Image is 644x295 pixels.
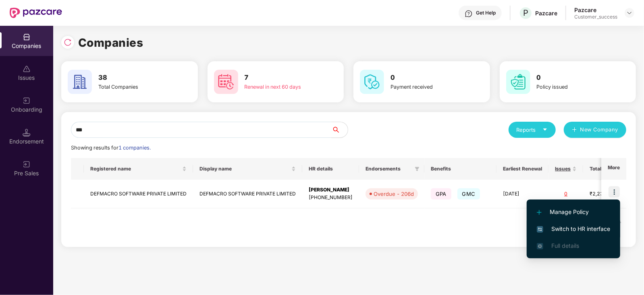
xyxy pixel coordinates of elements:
div: Pazcare [574,6,617,14]
button: plusNew Company [564,122,626,138]
span: Full details [551,242,579,249]
img: New Pazcare Logo [10,8,62,18]
h3: 0 [537,73,606,83]
th: Total Premium [583,158,636,180]
img: svg+xml;base64,PHN2ZyB4bWxucz0iaHR0cDovL3d3dy53My5vcmcvMjAwMC9zdmciIHdpZHRoPSIxMi4yMDEiIGhlaWdodD... [537,210,542,215]
img: svg+xml;base64,PHN2ZyB3aWR0aD0iMTQuNSIgaGVpZ2h0PSIxNC41IiB2aWV3Qm94PSIwIDAgMTYgMTYiIGZpbGw9Im5vbm... [23,129,31,137]
td: [DATE] [497,180,548,208]
div: Pazcare [535,9,557,17]
span: Showing results for [71,145,151,151]
img: svg+xml;base64,PHN2ZyB4bWxucz0iaHR0cDovL3d3dy53My5vcmcvMjAwMC9zdmciIHdpZHRoPSIxNiIgaGVpZ2h0PSIxNi... [537,226,543,233]
h1: Companies [78,34,143,52]
div: Reports [517,126,548,134]
span: Endorsements [366,166,411,172]
span: Switch to HR interface [537,224,610,233]
th: Earliest Renewal [497,158,548,180]
th: HR details [302,158,359,180]
td: DEFMACRO SOFTWARE PRIVATE LIMITED [84,180,193,208]
img: svg+xml;base64,PHN2ZyB3aWR0aD0iMjAiIGhlaWdodD0iMjAiIHZpZXdCb3g9IjAgMCAyMCAyMCIgZmlsbD0ibm9uZSIgeG... [23,160,31,168]
span: Display name [199,166,290,172]
button: search [331,122,348,138]
span: GPA [431,188,451,199]
th: Display name [193,158,302,180]
div: Total Companies [98,83,168,91]
span: P [523,8,528,18]
img: svg+xml;base64,PHN2ZyBpZD0iQ29tcGFuaWVzIiB4bWxucz0iaHR0cDovL3d3dy53My5vcmcvMjAwMC9zdmciIHdpZHRoPS... [23,33,31,41]
img: svg+xml;base64,PHN2ZyBpZD0iUmVsb2FkLTMyeDMyIiB4bWxucz0iaHR0cDovL3d3dy53My5vcmcvMjAwMC9zdmciIHdpZH... [64,38,72,46]
img: svg+xml;base64,PHN2ZyBpZD0iSGVscC0zMngzMiIgeG1sbnM9Imh0dHA6Ly93d3cudzMub3JnLzIwMDAvc3ZnIiB3aWR0aD... [465,10,473,18]
span: 1 companies. [118,145,151,151]
th: More [601,158,626,180]
th: Benefits [424,158,497,180]
span: GMC [457,188,480,199]
th: Issues [548,158,583,180]
img: svg+xml;base64,PHN2ZyBpZD0iRHJvcGRvd24tMzJ4MzIiIHhtbG5zPSJodHRwOi8vd3d3LnczLm9yZy8yMDAwL3N2ZyIgd2... [626,10,633,16]
img: svg+xml;base64,PHN2ZyB3aWR0aD0iMjAiIGhlaWdodD0iMjAiIHZpZXdCb3g9IjAgMCAyMCAyMCIgZmlsbD0ibm9uZSIgeG... [23,97,31,105]
span: Manage Policy [537,208,610,216]
img: svg+xml;base64,PHN2ZyBpZD0iSXNzdWVzX2Rpc2FibGVkIiB4bWxucz0iaHR0cDovL3d3dy53My5vcmcvMjAwMC9zdmciIH... [23,65,31,73]
div: [PERSON_NAME] [309,186,353,194]
img: icon [609,186,620,197]
div: Get Help [476,10,496,16]
span: plus [572,127,577,133]
h3: 7 [245,73,314,83]
img: svg+xml;base64,PHN2ZyB4bWxucz0iaHR0cDovL3d3dy53My5vcmcvMjAwMC9zdmciIHdpZHRoPSIxNi4zNjMiIGhlaWdodD... [537,243,543,249]
span: filter [413,164,421,174]
img: svg+xml;base64,PHN2ZyB4bWxucz0iaHR0cDovL3d3dy53My5vcmcvMjAwMC9zdmciIHdpZHRoPSI2MCIgaGVpZ2h0PSI2MC... [360,70,384,94]
span: New Company [580,126,619,134]
div: Payment received [391,83,460,91]
span: search [331,127,348,133]
span: Registered name [90,166,181,172]
span: filter [415,166,420,171]
th: Registered name [84,158,193,180]
img: svg+xml;base64,PHN2ZyB4bWxucz0iaHR0cDovL3d3dy53My5vcmcvMjAwMC9zdmciIHdpZHRoPSI2MCIgaGVpZ2h0PSI2MC... [506,70,530,94]
div: [PHONE_NUMBER] [309,194,353,202]
div: Overdue - 206d [374,190,414,198]
img: svg+xml;base64,PHN2ZyB4bWxucz0iaHR0cDovL3d3dy53My5vcmcvMjAwMC9zdmciIHdpZHRoPSI2MCIgaGVpZ2h0PSI2MC... [68,70,92,94]
div: Policy issued [537,83,606,91]
span: Issues [555,166,571,172]
span: caret-down [542,127,548,132]
div: Renewal in next 60 days [245,83,314,91]
div: Customer_success [574,14,617,20]
h3: 0 [391,73,460,83]
img: svg+xml;base64,PHN2ZyB4bWxucz0iaHR0cDovL3d3dy53My5vcmcvMjAwMC9zdmciIHdpZHRoPSI2MCIgaGVpZ2h0PSI2MC... [214,70,238,94]
div: ₹2,23,73,737.04 [590,190,630,198]
td: DEFMACRO SOFTWARE PRIVATE LIMITED [193,180,302,208]
span: Total Premium [590,166,624,172]
div: 0 [555,190,577,198]
h3: 38 [98,73,168,83]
